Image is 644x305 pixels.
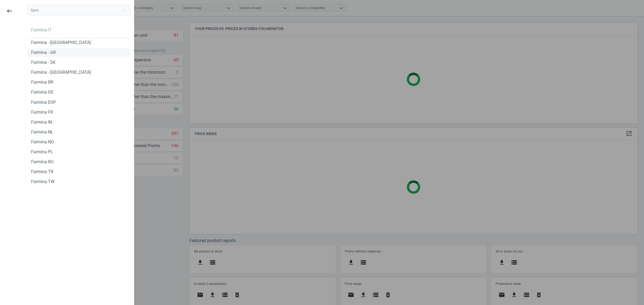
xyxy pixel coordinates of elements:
[120,8,128,13] button: Close
[31,69,91,75] div: Farmina - [GEOGRAPHIC_DATA]
[31,149,53,155] div: Farmina PL
[27,5,130,16] input: Search campaign
[31,50,56,55] div: Farmina - GR
[31,169,53,175] div: Farmina TR
[31,40,91,46] div: Farmina - [GEOGRAPHIC_DATA]
[31,59,56,65] div: Farmina - SK
[31,109,53,115] div: Farmina FR
[31,99,56,105] div: Farmina ESP
[31,139,54,145] div: Farmina NO
[6,8,13,14] i: keyboard_backspace
[31,179,54,185] div: Farmina TW
[3,5,16,17] button: keyboard_backspace
[31,129,53,135] div: Farmina NL
[31,159,53,165] div: Farmina RU
[31,119,52,125] div: Farmina IN
[31,79,53,85] div: Farmina BR
[31,89,53,95] div: Farmina DE
[31,27,52,33] div: Farmina IT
